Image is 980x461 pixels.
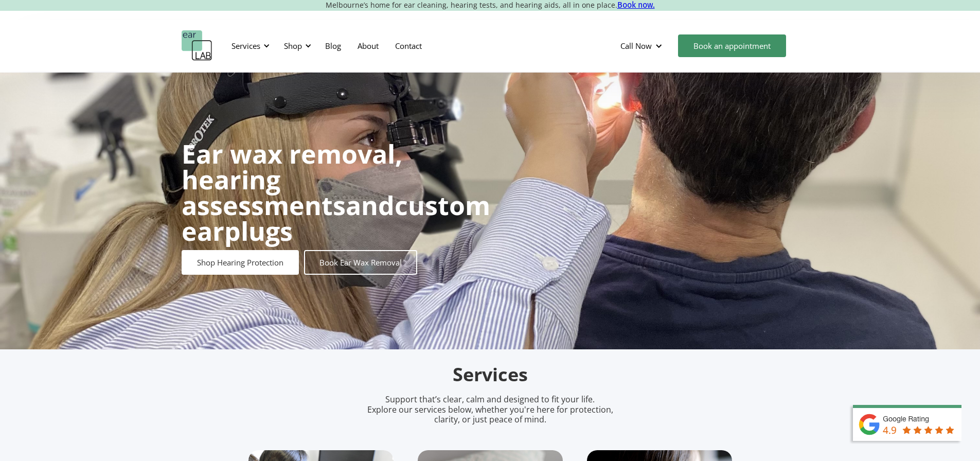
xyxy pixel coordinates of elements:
h2: Services [248,363,732,387]
a: Book Ear Wax Removal [304,250,417,275]
div: Call Now [620,41,652,51]
h1: and [182,141,490,244]
a: home [182,30,212,61]
a: Blog [317,31,349,61]
a: Book an appointment [678,34,786,57]
a: About [349,31,387,61]
strong: custom earplugs [182,188,490,249]
div: Call Now [612,30,673,61]
div: Services [225,30,273,61]
div: Services [231,41,260,51]
p: Support that’s clear, calm and designed to fit your life. Explore our services below, whether you... [354,395,627,424]
div: Shop [278,30,314,61]
a: Contact [387,31,430,61]
div: Shop [284,41,302,51]
a: Shop Hearing Protection [182,250,299,275]
strong: Ear wax removal, hearing assessments [182,136,402,223]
